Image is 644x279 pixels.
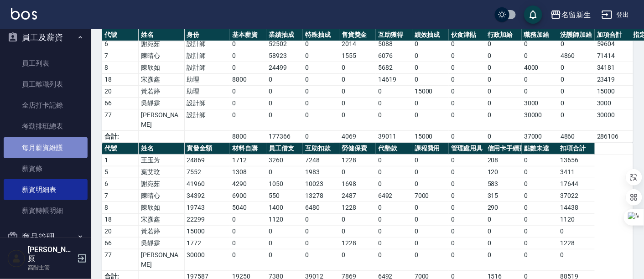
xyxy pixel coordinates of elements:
th: 課程費用 [412,143,449,155]
td: 1 [102,155,139,166]
td: 3000 [522,98,558,109]
td: 0 [449,190,485,202]
td: 0 [522,226,558,238]
th: 基本薪資 [230,29,266,41]
td: 0 [558,109,595,131]
td: 黃若婷 [139,86,184,98]
th: 實發金額 [184,143,230,155]
td: 0 [558,86,595,98]
td: 0 [303,131,339,143]
td: 設計師 [184,98,230,109]
td: 0 [339,86,376,98]
td: 15000 [412,86,449,98]
td: 0 [339,214,376,226]
td: 0 [412,238,449,249]
td: 0 [230,50,266,62]
td: 13278 [303,190,339,202]
td: 0 [303,62,339,74]
td: 0 [449,62,485,74]
td: 0 [522,50,558,62]
td: 5 [102,166,139,178]
td: 18 [102,74,139,86]
th: 加項合計 [595,29,631,41]
td: 177366 [266,131,303,143]
th: 員工借支 [266,143,303,155]
td: 0 [485,86,522,98]
td: 5682 [376,62,412,74]
td: 1228 [339,155,376,166]
td: 0 [522,155,558,166]
td: 7552 [184,166,230,178]
th: 身份 [184,29,230,41]
td: 0 [376,86,412,98]
td: 0 [230,249,266,271]
td: 2487 [339,190,376,202]
td: 286106 [595,131,631,143]
td: 0 [303,38,339,50]
td: 謝宛茹 [139,38,184,50]
p: 高階主管 [28,263,74,272]
td: 0 [376,249,412,271]
td: 3260 [266,155,303,166]
th: 點數未達 [522,143,558,155]
td: 0 [230,62,266,74]
button: save [524,5,542,24]
td: 37022 [558,190,595,202]
td: 18 [102,214,139,226]
td: 0 [522,190,558,202]
td: 謝宛茹 [139,178,184,190]
td: 0 [230,109,266,131]
td: 30000 [184,249,230,271]
td: 0 [449,214,485,226]
td: 7248 [303,155,339,166]
td: 0 [412,249,449,271]
td: 66 [102,98,139,109]
a: 薪資明細表 [4,179,88,200]
td: 0 [449,109,485,131]
td: 0 [558,38,595,50]
td: 0 [522,178,558,190]
td: 0 [449,131,485,143]
td: 0 [339,226,376,238]
td: 0 [449,166,485,178]
td: 0 [522,166,558,178]
td: 0 [412,155,449,166]
td: 黃若婷 [139,226,184,238]
td: 6480 [303,202,339,214]
th: 互助獲得 [376,29,412,41]
td: 1120 [558,214,595,226]
td: 5088 [376,38,412,50]
td: 0 [412,109,449,131]
td: 王玉芳 [139,155,184,166]
td: 1698 [339,178,376,190]
td: 0 [412,74,449,86]
td: 0 [376,98,412,109]
td: 8 [102,202,139,214]
td: 59604 [595,38,631,50]
td: 陳晴心 [139,50,184,62]
td: 58923 [266,50,303,62]
td: 設計師 [184,50,230,62]
td: 1983 [303,166,339,178]
td: 17644 [558,178,595,190]
td: 66 [102,238,139,249]
td: 0 [376,202,412,214]
td: 0 [266,98,303,109]
td: 0 [485,98,522,109]
td: 設計師 [184,109,230,131]
td: 0 [303,109,339,131]
td: 0 [558,98,595,109]
td: 0 [303,226,339,238]
td: 0 [522,86,558,98]
td: 0 [412,178,449,190]
td: 0 [266,74,303,86]
td: 7 [102,190,139,202]
td: 陳欣如 [139,62,184,74]
td: 0 [376,178,412,190]
td: 0 [449,50,485,62]
td: 0 [522,238,558,249]
th: 伙食津貼 [449,29,485,41]
td: 0 [449,155,485,166]
a: 每月薪資維護 [4,137,88,158]
td: 19743 [184,202,230,214]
